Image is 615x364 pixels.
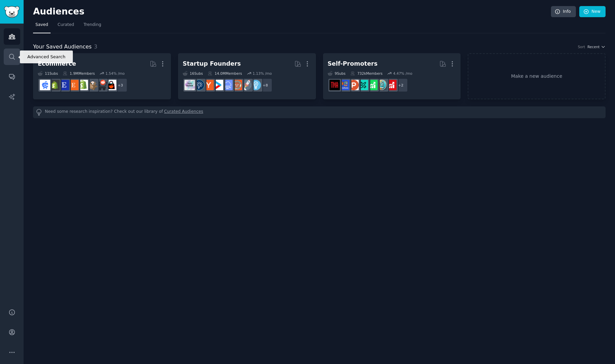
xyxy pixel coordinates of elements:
[339,80,349,90] img: betatests
[183,60,241,68] div: Startup Founders
[367,80,378,90] img: selfpromotion
[551,6,576,18] a: Info
[350,71,383,76] div: 732k Members
[164,109,203,116] a: Curated Audiences
[258,78,272,92] div: + 8
[329,80,340,90] img: TestMyApp
[68,80,79,90] img: Etsy
[178,53,316,99] a: Startup Founders16Subs14.0MMembers1.13% /mo+8EntrepreneurstartupsEntrepreneurRideAlongSaaSstartup...
[84,22,101,28] span: Trending
[38,60,76,68] div: Ecommerce
[33,6,551,17] h2: Audiences
[394,78,408,92] div: + 2
[393,71,412,76] div: 4.47 % /mo
[323,53,461,99] a: Self-Promoters9Subs732kMembers4.47% /mo+2youtubepromotionAppIdeasselfpromotionalphaandbetausersPr...
[58,22,74,28] span: Curated
[63,71,95,76] div: 1.9M Members
[183,71,203,76] div: 16 Sub s
[87,80,97,90] img: dropship
[232,80,242,90] img: EntrepreneurRideAlong
[94,43,97,50] span: 3
[194,80,204,90] img: Entrepreneurship
[113,78,127,92] div: + 3
[587,44,606,49] button: Recent
[81,20,104,33] a: Trending
[241,80,252,90] img: startups
[348,80,359,90] img: ProductHunters
[4,6,20,18] img: GummySearch logo
[328,60,378,68] div: Self-Promoters
[251,80,261,90] img: Entrepreneur
[184,80,195,90] img: indiehackers
[38,71,58,76] div: 11 Sub s
[222,80,233,90] img: SaaS
[578,44,585,49] div: Sort
[33,43,92,51] span: Your Saved Audiences
[96,80,107,90] img: ecommerce
[208,71,242,76] div: 14.0M Members
[35,22,48,28] span: Saved
[106,71,125,76] div: 1.54 % /mo
[386,80,397,90] img: youtubepromotion
[78,80,88,90] img: shopify
[33,20,51,33] a: Saved
[587,44,599,49] span: Recent
[468,53,606,99] a: Make a new audience
[377,80,387,90] img: AppIdeas
[213,80,223,90] img: startup
[40,80,50,90] img: ecommercemarketing
[33,106,606,118] div: Need some research inspiration? Check out our library of
[579,6,606,18] a: New
[358,80,368,90] img: alphaandbetausers
[203,80,214,90] img: ycombinator
[253,71,272,76] div: 1.13 % /mo
[59,80,69,90] img: EtsySellers
[55,20,77,33] a: Curated
[33,53,171,99] a: Ecommerce11Subs1.9MMembers1.54% /mo+3TikTokshopecommercedropshipshopifyEtsyEtsySellersreviewmysho...
[49,80,60,90] img: reviewmyshopify
[106,80,116,90] img: TikTokshop
[328,71,346,76] div: 9 Sub s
